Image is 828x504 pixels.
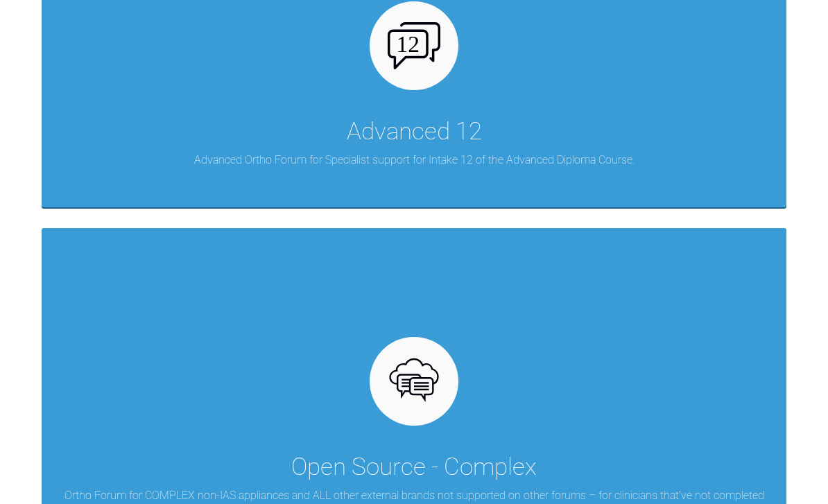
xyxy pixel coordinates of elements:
[388,22,441,69] img: advanced-12.503f70cd.svg
[194,151,635,169] p: Advanced Ortho Forum for Specialist support for Intake 12 of the Advanced Diploma Course.
[291,448,537,487] div: Open Source - Complex
[388,355,441,408] img: opensource.6e495855.svg
[347,112,482,151] div: Advanced 12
